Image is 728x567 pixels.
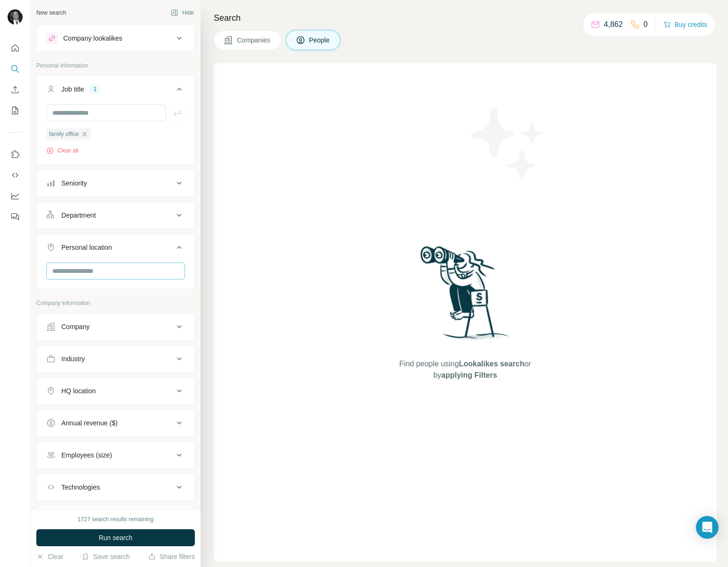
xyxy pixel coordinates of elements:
div: Open Intercom Messenger [696,516,719,539]
button: Technologies [37,476,194,499]
div: Job title [61,85,84,94]
span: People [309,35,331,45]
button: Save search [82,552,130,561]
div: Seniority [61,178,87,188]
span: applying Filters [441,371,497,379]
button: My lists [8,102,23,119]
p: 0 [644,19,648,30]
img: Avatar [8,9,23,25]
div: Company [61,322,90,331]
p: Personal information [36,61,195,70]
button: Hide [164,6,201,20]
button: Enrich CSV [8,81,23,98]
div: Employees (size) [61,450,112,460]
p: 4,862 [604,19,623,30]
span: Run search [99,533,133,542]
div: 1 [90,85,100,93]
div: Company lookalikes [63,34,122,43]
button: Company lookalikes [37,27,194,50]
button: Use Surfe API [8,167,23,184]
button: Industry [37,347,194,370]
img: Surfe Illustration - Woman searching with binoculars [416,244,514,349]
button: Clear all [46,146,78,155]
button: Run search [36,529,195,546]
button: Share filters [148,552,195,561]
button: Company [37,315,194,338]
button: Employees (size) [37,444,194,466]
div: 1727 search results remaining [78,515,154,524]
span: family office [49,130,79,138]
button: Buy credits [663,18,707,31]
span: Find people using or by [390,358,541,381]
div: New search [36,8,66,17]
button: Job title1 [37,78,194,104]
span: Companies [237,35,271,45]
div: Personal location [61,243,112,252]
button: Keywords [37,508,194,531]
div: Department [61,211,96,220]
button: Department [37,204,194,227]
button: Clear [36,552,63,561]
span: Lookalikes search [459,360,525,368]
img: Surfe Illustration - Stars [465,101,550,186]
p: Company information [36,299,195,307]
div: Annual revenue ($) [61,418,117,428]
button: Search [8,60,23,77]
button: Feedback [8,208,23,225]
button: Seniority [37,172,194,195]
button: HQ location [37,380,194,402]
button: Annual revenue ($) [37,412,194,434]
button: Use Surfe on LinkedIn [8,146,23,163]
button: Quick start [8,40,23,57]
div: HQ location [61,386,96,396]
button: Dashboard [8,187,23,204]
div: Technologies [61,482,100,492]
button: Personal location [37,236,194,262]
h4: Search [214,11,717,25]
div: Industry [61,354,85,364]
